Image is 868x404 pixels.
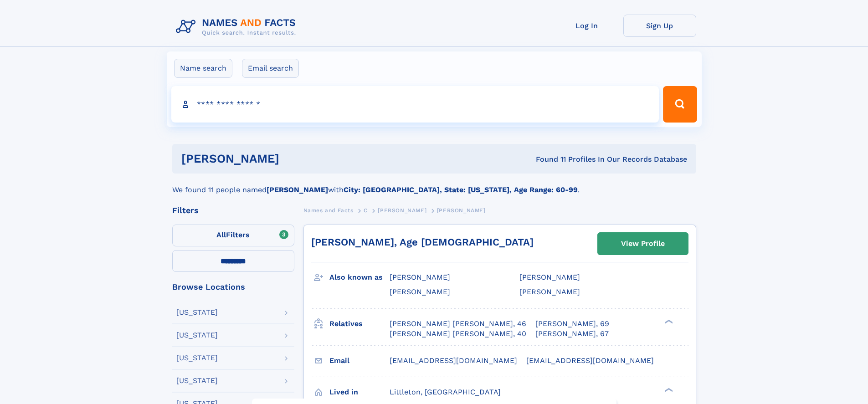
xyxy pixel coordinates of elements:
[329,270,390,285] h3: Also known as
[172,206,294,215] div: Filters
[242,59,299,78] label: Email search
[663,387,673,393] div: ❯
[390,356,517,365] span: [EMAIL_ADDRESS][DOMAIN_NAME]
[437,207,486,214] span: [PERSON_NAME]
[623,15,696,37] a: Sign Up
[535,329,609,339] a: [PERSON_NAME], 67
[181,153,408,164] h1: [PERSON_NAME]
[344,185,578,194] b: City: [GEOGRAPHIC_DATA], State: [US_STATE], Age Range: 60-99
[303,205,354,216] a: Names and Facts
[390,388,501,396] span: Littleton, [GEOGRAPHIC_DATA]
[550,15,623,37] a: Log In
[216,230,226,239] span: All
[176,377,218,384] div: [US_STATE]
[311,236,534,248] a: [PERSON_NAME], Age [DEMOGRAPHIC_DATA]
[390,273,450,281] span: [PERSON_NAME]
[663,86,697,123] button: Search Button
[526,356,654,365] span: [EMAIL_ADDRESS][DOMAIN_NAME]
[663,318,673,324] div: ❯
[535,319,609,329] a: [PERSON_NAME], 69
[174,59,232,78] label: Name search
[598,233,688,255] a: View Profile
[364,207,368,214] span: C
[172,225,294,246] label: Filters
[390,319,526,329] a: [PERSON_NAME] [PERSON_NAME], 46
[329,353,390,368] h3: Email
[176,332,218,339] div: [US_STATE]
[329,384,390,400] h3: Lived in
[364,205,368,216] a: C
[172,283,294,291] div: Browse Locations
[390,287,450,296] span: [PERSON_NAME]
[519,287,580,296] span: [PERSON_NAME]
[176,354,218,362] div: [US_STATE]
[390,329,526,339] a: [PERSON_NAME] [PERSON_NAME], 40
[176,309,218,316] div: [US_STATE]
[172,174,696,195] div: We found 11 people named with .
[378,205,426,216] a: [PERSON_NAME]
[621,233,665,254] div: View Profile
[171,86,659,123] input: search input
[519,273,580,281] span: [PERSON_NAME]
[267,185,328,194] b: [PERSON_NAME]
[172,15,303,39] img: Logo Names and Facts
[329,316,390,332] h3: Relatives
[378,207,426,214] span: [PERSON_NAME]
[407,154,687,164] div: Found 11 Profiles In Our Records Database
